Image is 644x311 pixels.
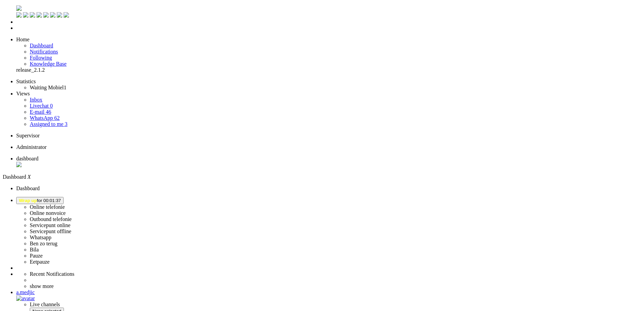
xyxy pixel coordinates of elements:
img: ic_m_stats_white.svg [50,12,55,18]
span: dashboard [16,156,39,161]
label: Online telefonie [30,204,65,210]
li: Recent Notifications [30,271,641,277]
a: Inbox [30,97,42,103]
img: avatar [16,295,35,302]
li: Wrap upfor 00:01:37 Online telefonieOnline nonvoiceOutbound telefonieServicepunt onlineServicepun... [16,197,641,265]
label: Servicepunt offline [30,228,71,234]
span: Dashboard [3,174,26,180]
img: flow_omnibird.svg [16,5,22,11]
span: Knowledge Base [30,61,67,67]
ul: Menu [3,5,641,31]
a: Notifications menu item [30,49,58,54]
span: 0 [50,103,53,109]
a: Waiting Mobiel [30,85,66,90]
label: Online nonvoice [30,210,66,216]
a: show more [30,283,54,289]
a: E-mail 46 [30,109,51,115]
span: 3 [65,121,68,127]
li: Tickets menu [16,25,641,31]
span: Notifications [30,49,58,54]
li: Dashboard [16,156,641,169]
li: Statistics [16,79,641,85]
span: Wrap up [19,198,37,203]
span: Dashboard [30,43,53,48]
span: release_2.1.2 [16,67,45,73]
span: Livechat [30,103,49,109]
label: Bila [30,247,39,252]
span: for 00:01:37 [19,198,61,203]
a: WhatsApp 62 [30,115,59,121]
a: Dashboard menu item [30,43,53,48]
img: ic_m_inbox_white.svg [37,12,42,18]
i: X [27,174,31,180]
label: Whatsapp [30,235,51,240]
label: Eetpauze [30,259,50,265]
a: Omnidesk [16,6,22,12]
a: Livechat 0 [30,103,53,109]
img: ic_m_stats.svg [43,12,49,18]
button: Wrap upfor 00:01:37 [16,197,64,204]
span: 1 [64,85,66,90]
span: Assigned to me [30,121,64,127]
div: Close tab [16,162,641,169]
div: a.medjic [16,289,641,295]
label: Pauze [30,253,43,259]
img: ic_close.svg [16,162,22,167]
span: WhatsApp [30,115,53,121]
a: Knowledge base [30,61,67,67]
ul: dashboard menu items [3,37,641,73]
li: Administrator [16,144,641,150]
a: a.medjic [16,289,641,301]
a: Assigned to me 3 [30,121,68,127]
img: ic_m_dashboard.svg [16,12,22,18]
label: Servicepunt online [30,222,70,228]
li: Dashboard [16,185,641,192]
span: 46 [46,109,51,115]
li: Supervisor [16,133,641,139]
img: ic_m_settings.svg [57,12,62,18]
img: ic_m_settings_white.svg [64,12,69,18]
label: Outbound telefonie [30,216,72,222]
li: Home menu item [16,37,641,43]
a: Following [30,55,52,61]
li: Dashboard menu [16,19,641,25]
span: E-mail [30,109,45,115]
img: ic_m_inbox.svg [30,12,35,18]
span: 62 [54,115,59,121]
li: Views [16,91,641,97]
img: ic_m_dashboard_white.svg [23,12,28,18]
label: Ben zo terug [30,241,57,246]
